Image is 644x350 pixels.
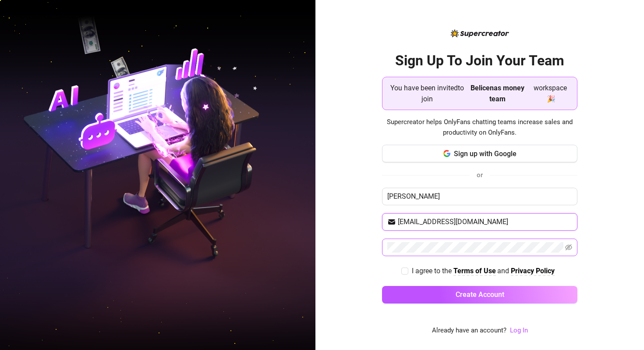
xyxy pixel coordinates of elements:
[510,326,528,334] a: Log In
[497,267,511,275] span: and
[454,150,517,158] span: Sign up with Google
[531,82,570,104] span: workspace 🎉
[456,290,504,299] span: Create Account
[382,52,577,70] h2: Sign Up To Join Your Team
[389,82,465,104] span: You have been invited to join
[471,84,524,103] strong: Belicenas money team
[451,29,509,37] img: logo-BBDzfeDw.svg
[382,188,577,205] input: Enter your Name
[453,267,496,276] a: Terms of Use
[565,244,572,251] span: eye-invisible
[382,286,577,304] button: Create Account
[412,267,453,275] span: I agree to the
[510,325,528,336] a: Log In
[382,145,577,162] button: Sign up with Google
[398,217,572,227] input: Your email
[511,267,555,276] a: Privacy Policy
[511,267,555,275] strong: Privacy Policy
[432,325,506,336] span: Already have an account?
[477,171,483,179] span: or
[453,267,496,275] strong: Terms of Use
[382,117,577,138] span: Supercreator helps OnlyFans chatting teams increase sales and productivity on OnlyFans.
